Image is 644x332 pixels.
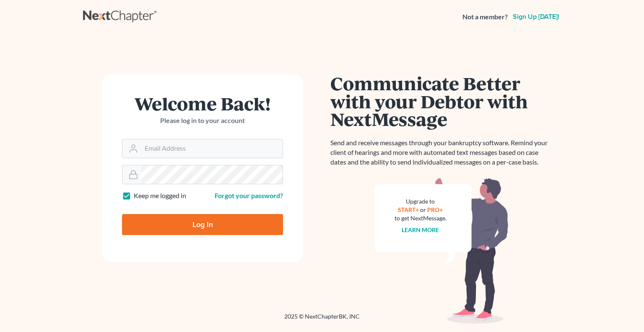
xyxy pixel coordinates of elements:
[428,206,443,213] a: PRO+
[141,139,283,158] input: Email Address
[511,13,561,20] a: Sign up [DATE]!
[395,214,447,222] div: to get NextMessage.
[421,206,426,213] span: or
[462,12,508,22] strong: Not a member?
[215,191,283,199] a: Forgot your password?
[122,214,283,235] input: Log In
[122,94,283,112] h1: Welcome Back!
[374,177,509,324] img: nextmessage_bg-59042aed3d76b12b5cd301f8e5b87938c9018125f34e5fa2b7a6b67550977c72.svg
[402,226,439,233] a: Learn more
[83,312,561,327] div: 2025 © NextChapterBK, INC
[134,191,186,201] label: Keep me logged in
[122,116,283,125] p: Please log in to your account
[330,74,553,128] h1: Communicate Better with your Debtor with NextMessage
[330,138,553,167] p: Send and receive messages through your bankruptcy software. Remind your client of hearings and mo...
[398,206,419,213] a: START+
[395,197,447,206] div: Upgrade to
